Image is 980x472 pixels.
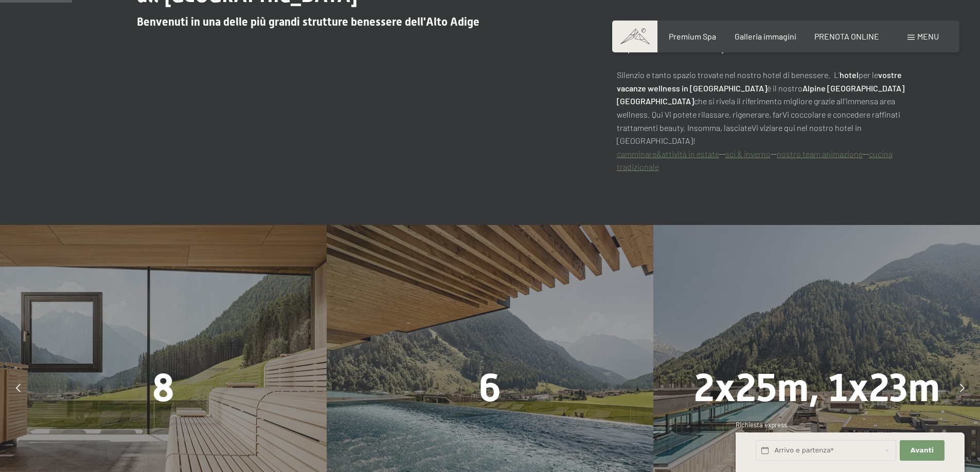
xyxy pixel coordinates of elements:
[900,440,944,461] button: Avanti
[917,31,939,41] span: Menu
[725,149,771,159] a: sci & inverno
[814,31,879,41] a: PRENOTA ONLINE
[694,365,940,410] span: 2x25m, 1x23m
[911,446,934,455] span: Avanti
[617,30,880,53] strong: Grandissima SPA di 7.700 m² // 6 ampie piscine // 8 saune // 8 sale relax // acquascivolo di 60m ...
[777,149,863,159] a: nostro team animazione
[137,15,479,28] span: Benvenuti in una delle più grandi strutture benessere dell'Alto Adige
[736,421,787,429] span: Richiesta express
[617,149,719,159] a: camminare&attività in estate
[840,70,859,80] strong: hotel
[152,365,174,410] span: 8
[617,29,912,174] p: Silenzio e tanto spazio trovate nel nostro hotel di benessere. L’ per le è il nostro che si rivel...
[735,31,796,41] a: Galleria immagini
[479,365,501,410] span: 6
[617,70,902,93] strong: vostre vacanze wellness in [GEOGRAPHIC_DATA]
[669,31,716,41] a: Premium Spa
